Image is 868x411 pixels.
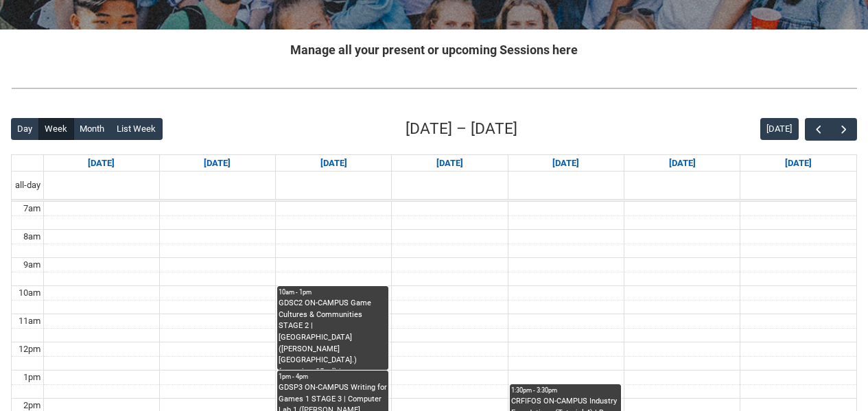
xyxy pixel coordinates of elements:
a: Go to September 14, 2025 [85,155,117,172]
a: Go to September 20, 2025 [782,155,814,172]
button: Month [73,118,111,140]
div: 7am [21,202,43,215]
img: REDU_GREY_LINE [11,81,857,95]
div: GDSC2 ON-CAMPUS Game Cultures & Communities STAGE 2 | [GEOGRAPHIC_DATA] ([PERSON_NAME][GEOGRAPHIC... [279,298,387,369]
button: Next Week [831,118,857,141]
a: Go to September 19, 2025 [666,155,699,172]
button: Week [38,118,74,140]
a: Go to September 17, 2025 [434,155,466,172]
div: 1pm - 4pm [279,372,387,381]
a: Go to September 15, 2025 [201,155,233,172]
h2: [DATE] – [DATE] [406,117,517,141]
div: 1:30pm - 3:30pm [511,386,620,395]
div: 9am [21,258,43,272]
a: Go to September 18, 2025 [550,155,582,172]
span: all-day [12,178,43,192]
a: Go to September 16, 2025 [318,155,350,172]
div: 11am [16,314,43,328]
div: 10am [16,286,43,300]
button: Day [11,118,39,140]
button: List Week [110,118,163,140]
button: Previous Week [805,118,831,141]
h2: Manage all your present or upcoming Sessions here [11,40,857,59]
div: 1pm [21,371,43,384]
div: 12pm [16,342,43,356]
div: 10am - 1pm [279,287,387,297]
div: 8am [21,230,43,244]
button: [DATE] [760,118,799,140]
